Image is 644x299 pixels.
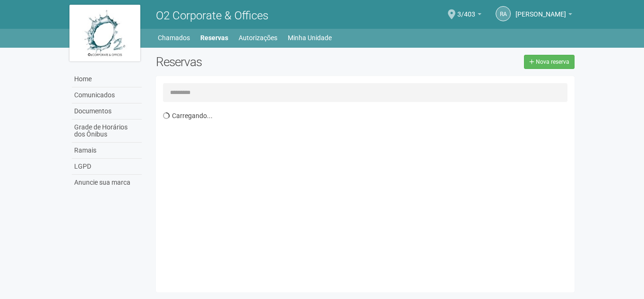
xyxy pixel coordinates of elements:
[158,31,190,44] a: Chamados
[515,12,572,19] a: [PERSON_NAME]
[524,55,575,69] a: Nova reserva
[288,31,332,44] a: Minha Unidade
[163,107,575,285] div: Carregando...
[72,87,142,103] a: Comunicados
[72,175,142,190] a: Anuncie sua marca
[515,1,566,18] span: Renata Alves de Oliveira
[156,55,358,69] h2: Reservas
[457,1,475,18] span: 3/403
[72,143,142,159] a: Ramais
[72,71,142,87] a: Home
[200,31,228,44] a: Reservas
[496,6,511,21] a: RA
[72,120,142,143] a: Grade de Horários dos Ônibus
[239,31,277,44] a: Autorizações
[457,12,481,19] a: 3/403
[72,103,142,120] a: Documentos
[536,59,569,65] span: Nova reserva
[69,5,140,61] img: logo.jpg
[72,159,142,175] a: LGPD
[156,9,268,22] span: O2 Corporate & Offices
